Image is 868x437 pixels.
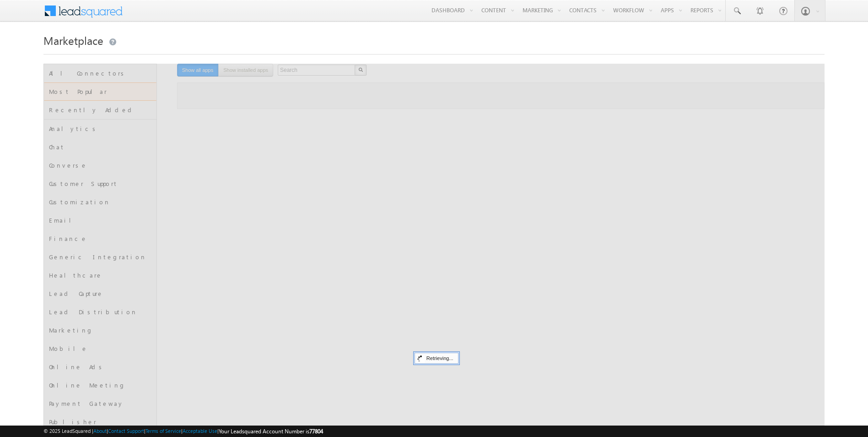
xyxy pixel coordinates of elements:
div: Retrieving... [415,353,458,364]
a: Contact Support [108,428,144,434]
a: Acceptable Use [183,428,217,434]
span: Your Leadsquared Account Number is [219,428,323,435]
span: © 2025 LeadSquared | | | | | [43,427,323,436]
span: 77804 [309,428,323,435]
span: Marketplace [43,33,103,48]
a: About [93,428,107,434]
a: Terms of Service [146,428,181,434]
